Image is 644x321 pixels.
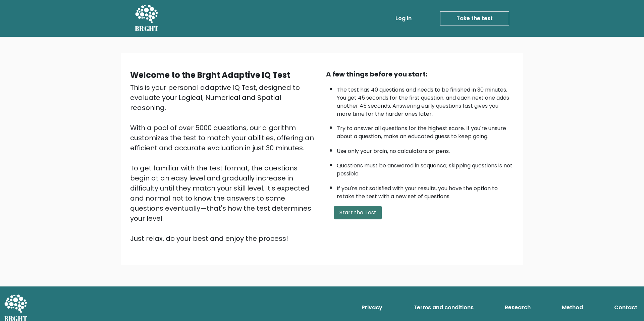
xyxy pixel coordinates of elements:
[135,3,159,34] a: BRGHT
[130,83,318,244] div: This is your personal adaptive IQ Test, designed to evaluate your Logical, Numerical and Spatial ...
[440,11,509,25] a: Take the test
[411,301,476,314] a: Terms and conditions
[337,158,514,178] li: Questions must be answered in sequence; skipping questions is not possible.
[359,301,385,314] a: Privacy
[337,144,514,155] li: Use only your brain, no calculators or pens.
[130,69,290,81] b: Welcome to the Brght Adaptive IQ Test
[393,12,414,25] a: Log in
[502,301,533,314] a: Research
[559,301,586,314] a: Method
[337,121,514,141] li: Try to answer all questions for the highest score. If you're unsure about a question, make an edu...
[326,69,514,79] div: A few things before you start:
[611,301,640,314] a: Contact
[337,181,514,201] li: If you're not satisfied with your results, you have the option to retake the test with a new set ...
[334,206,382,219] button: Start the Test
[135,24,159,33] h5: BRGHT
[337,83,514,118] li: The test has 40 questions and needs to be finished in 30 minutes. You get 45 seconds for the firs...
